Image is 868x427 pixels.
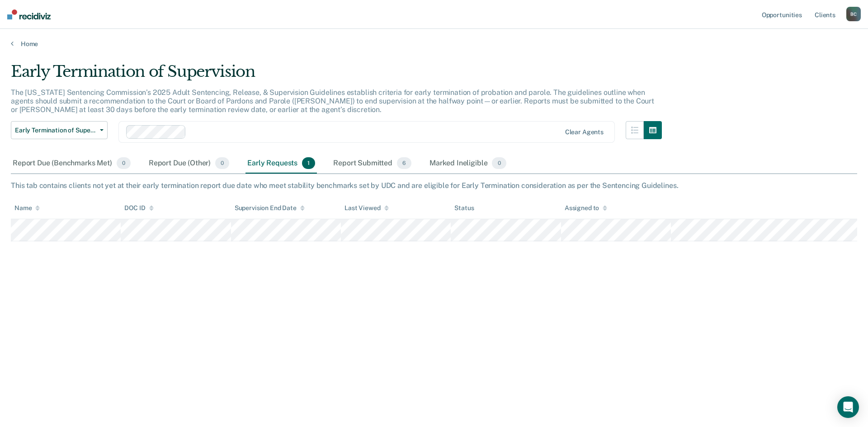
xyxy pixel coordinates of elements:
div: Report Due (Other)0 [147,154,231,174]
span: Early Termination of Supervision [15,127,96,134]
div: Status [454,204,474,212]
span: 6 [397,157,411,169]
div: Early Termination of Supervision [11,62,662,88]
span: 0 [492,157,506,169]
span: 1 [302,157,315,169]
span: 0 [215,157,229,169]
div: This tab contains clients not yet at their early termination report due date who meet stability b... [11,181,857,190]
div: Assigned to [565,204,607,212]
div: Open Intercom Messenger [837,396,859,418]
div: B C [846,7,861,21]
div: Clear agents [565,128,604,136]
div: Report Submitted6 [331,154,413,174]
div: Report Due (Benchmarks Met)0 [11,154,132,174]
button: BC [846,7,861,21]
div: Supervision End Date [235,204,305,212]
div: Name [14,204,40,212]
span: 0 [117,157,131,169]
div: DOC ID [124,204,153,212]
div: Marked Ineligible0 [428,154,508,174]
button: Early Termination of Supervision [11,121,108,139]
img: Recidiviz [7,9,51,19]
div: Early Requests1 [245,154,317,174]
p: The [US_STATE] Sentencing Commission’s 2025 Adult Sentencing, Release, & Supervision Guidelines e... [11,88,654,114]
div: Last Viewed [344,204,388,212]
a: Home [11,40,857,48]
